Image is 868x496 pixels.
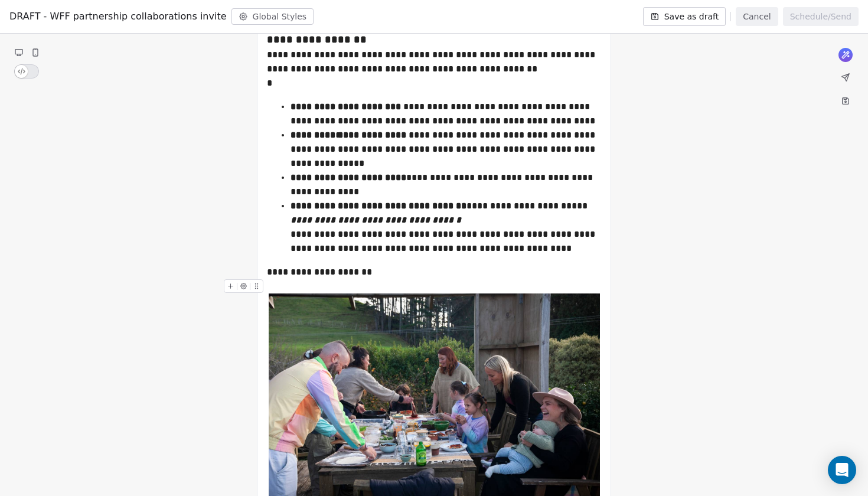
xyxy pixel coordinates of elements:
[643,7,726,26] button: Save as draft
[9,9,227,24] span: DRAFT - WFF partnership collaborations invite
[828,456,856,484] div: Open Intercom Messenger
[736,7,778,26] button: Cancel
[783,7,859,26] button: Schedule/Send
[231,8,314,25] button: Global Styles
